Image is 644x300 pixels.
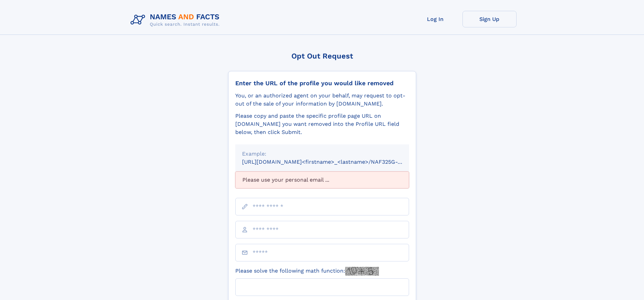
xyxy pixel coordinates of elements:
div: Please copy and paste the specific profile page URL on [DOMAIN_NAME] you want removed into the Pr... [235,112,409,136]
div: You, or an authorized agent on your behalf, may request to opt-out of the sale of your informatio... [235,92,409,108]
div: Opt Out Request [228,52,416,60]
label: Please solve the following math function: [235,267,379,276]
a: Sign Up [462,11,517,27]
small: [URL][DOMAIN_NAME]<firstname>_<lastname>/NAF325G-xxxxxxxx [242,159,422,165]
div: Example: [242,150,402,158]
div: Enter the URL of the profile you would like removed [235,79,409,87]
a: Log In [408,11,462,27]
div: Please use your personal email ... [235,171,409,188]
img: Logo Names and Facts [128,11,225,29]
